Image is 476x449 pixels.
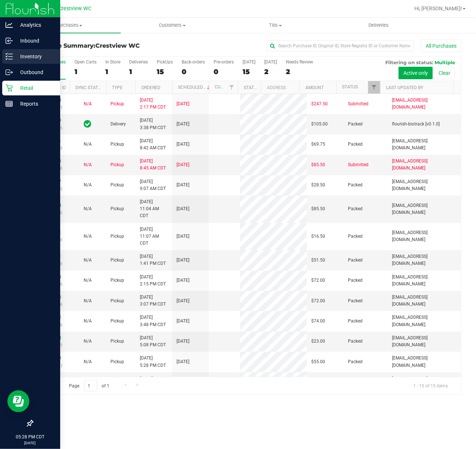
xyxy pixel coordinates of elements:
a: Filter [226,81,238,94]
a: Type [112,85,123,90]
span: Pickup [110,101,124,107]
th: Address [261,81,299,94]
button: All Purchases [421,40,461,52]
span: Packed [348,205,363,212]
span: Pickup [110,141,124,148]
span: $72.00 [311,277,325,284]
span: [DATE] 8:42 AM CDT [140,138,166,152]
span: [DATE] [177,233,189,240]
button: N/A [84,338,92,345]
button: N/A [84,141,92,148]
span: Not Applicable [84,339,92,344]
span: Crestview WC [58,6,91,12]
button: Clear [434,67,455,79]
div: 15 [157,67,173,76]
span: [DATE] [177,338,189,345]
span: Packed [348,121,363,128]
div: 1 [129,67,148,76]
inline-svg: Outbound [6,69,13,76]
span: Packed [348,141,363,148]
span: Pickup [110,161,124,168]
span: Pickup [110,257,124,264]
span: Pickup [110,182,124,189]
button: N/A [84,101,92,107]
a: Purchases [18,18,121,33]
p: Outbound [13,68,57,77]
h3: Purchase Summary: [32,43,175,49]
span: Not Applicable [84,359,92,364]
span: [EMAIL_ADDRESS][DOMAIN_NAME] [392,375,457,389]
div: Back-orders [182,59,205,65]
inline-svg: Inventory [6,53,13,60]
span: Not Applicable [84,206,92,211]
span: $247.50 [311,101,328,107]
span: Pickup [110,297,124,304]
span: [DATE] [177,318,189,325]
span: Page of 1 [63,380,116,391]
p: Inventory [13,52,57,61]
span: [DATE] [177,161,189,168]
span: Not Applicable [84,101,92,106]
span: Packed [348,318,363,325]
span: [DATE] 2:17 PM CDT [140,97,166,111]
span: [EMAIL_ADDRESS][DOMAIN_NAME] [392,314,457,328]
span: $23.00 [311,338,325,345]
span: [EMAIL_ADDRESS][DOMAIN_NAME] [392,202,457,216]
span: Not Applicable [84,278,92,283]
span: [DATE] [177,101,189,107]
input: 1 [84,380,97,391]
p: Retail [13,84,57,92]
span: Not Applicable [84,258,92,263]
button: N/A [84,358,92,365]
span: [DATE] 1:41 PM CDT [140,253,166,267]
span: Packed [348,233,363,240]
div: 15 [243,67,255,76]
span: Packed [348,297,363,304]
div: [DATE] [243,59,255,65]
p: Analytics [13,21,57,29]
span: flourish-biotrack [v0.1.0] [392,121,440,128]
span: [DATE] 8:45 AM CDT [140,158,166,172]
span: [EMAIL_ADDRESS][DOMAIN_NAME] [392,274,457,288]
inline-svg: Analytics [6,21,13,29]
span: $74.00 [311,318,325,325]
span: $105.00 [311,121,328,128]
a: Filter [368,81,380,94]
span: [DATE] [177,257,189,264]
span: Packed [348,358,363,365]
span: $51.50 [311,257,325,264]
span: [DATE] 11:04 AM CDT [140,198,168,220]
span: Not Applicable [84,318,92,324]
a: Tills [224,18,327,33]
span: $28.50 [311,182,325,189]
inline-svg: Reports [6,100,13,107]
div: In Store [105,59,120,65]
inline-svg: Inbound [6,37,13,44]
button: N/A [84,257,92,264]
span: [EMAIL_ADDRESS][DOMAIN_NAME] [392,97,457,111]
span: Submitted [348,161,368,168]
span: Packed [348,182,363,189]
span: [EMAIL_ADDRESS][DOMAIN_NAME] [392,294,457,308]
div: 2 [286,67,313,76]
span: [EMAIL_ADDRESS][DOMAIN_NAME] [392,335,457,348]
div: Open Carts [75,59,97,65]
button: N/A [84,277,92,284]
div: [DATE] [264,59,277,65]
span: [EMAIL_ADDRESS][DOMAIN_NAME] [392,178,457,192]
button: N/A [84,297,92,304]
span: [EMAIL_ADDRESS][DOMAIN_NAME] [392,355,457,369]
span: $55.00 [311,358,325,365]
span: $72.00 [311,297,325,304]
a: Deliveries [327,18,430,33]
span: [DATE] [177,358,189,365]
span: [DATE] [177,277,189,284]
span: Pickup [110,277,124,284]
span: [DATE] [177,205,189,212]
span: [DATE] [177,297,189,304]
span: [DATE] 3:53 PM CDT [140,375,166,389]
span: Hi, [PERSON_NAME]! [414,6,462,11]
button: N/A [84,233,92,240]
span: Not Applicable [84,142,92,147]
div: Deliveries [129,59,148,65]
